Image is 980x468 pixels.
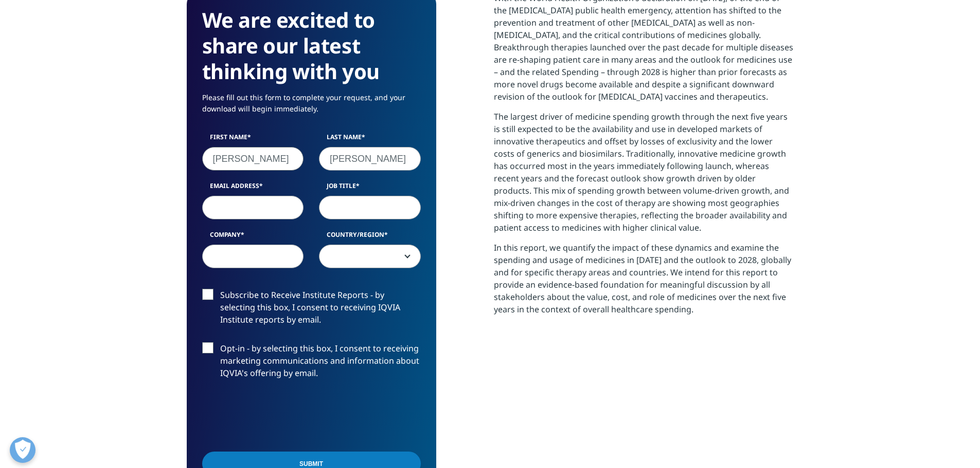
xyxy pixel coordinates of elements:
h3: We are excited to share our latest thinking with you [202,7,421,84]
button: Open Preferences [10,437,35,463]
label: First Name [202,133,304,147]
label: Opt-in - by selecting this box, I consent to receiving marketing communications and information a... [202,342,421,385]
label: Email Address [202,181,304,196]
p: The largest driver of medicine spending growth through the next five years is still expected to b... [494,110,794,241]
iframe: reCAPTCHA [202,396,359,436]
p: In this report, we quantify the impact of these dynamics and examine the spending and usage of me... [494,241,794,323]
label: Country/Region [319,230,421,245]
p: Please fill out this form to complete your request, and your download will begin immediately. [202,92,421,122]
label: Last Name [319,133,421,147]
label: Subscribe to Receive Institute Reports - by selecting this box, I consent to receiving IQVIA Inst... [202,289,421,331]
label: Company [202,230,304,245]
label: Job Title [319,181,421,196]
